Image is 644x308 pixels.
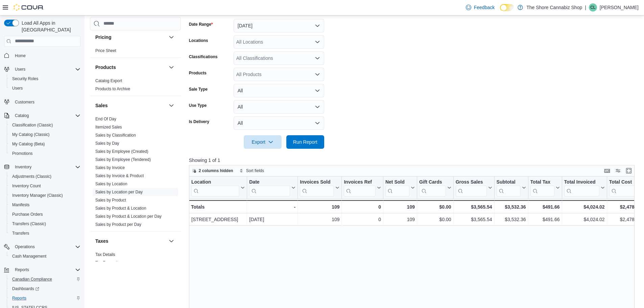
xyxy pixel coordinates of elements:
a: Classification (Classic) [9,121,56,129]
a: Promotions [9,149,35,158]
span: Sales by Location per Day [95,189,143,195]
span: My Catalog (Classic) [9,131,80,139]
span: Catalog [12,112,80,120]
div: $3,565.54 [455,203,492,211]
button: Sales [167,101,175,110]
label: Is Delivery [189,119,209,124]
span: Promotions [12,151,33,156]
div: $4,024.02 [564,215,604,223]
button: Cash Management [7,252,83,261]
div: Subtotal [496,179,520,185]
div: 0 [344,215,381,223]
span: CL [590,3,595,11]
button: Users [7,84,83,93]
span: Adjustments (Classic) [9,172,80,181]
button: Inventory [12,163,34,171]
button: Catalog [12,112,31,120]
div: $3,532.36 [496,215,526,223]
a: Canadian Compliance [9,275,55,283]
a: Dashboards [7,284,83,293]
a: Reports [9,294,29,302]
a: My Catalog (Beta) [9,140,48,148]
span: Tax Details [95,252,115,257]
button: [DATE] [234,19,324,32]
h3: Products [95,64,116,71]
button: Transfers [7,229,83,238]
span: My Catalog (Classic) [12,132,50,137]
img: Cova [14,4,44,11]
span: Reports [12,295,26,301]
button: Purchase Orders [7,210,83,219]
button: My Catalog (Classic) [7,130,83,139]
a: Home [12,52,28,60]
span: Home [15,53,26,58]
span: Operations [15,244,35,250]
a: Sales by Classification [95,133,136,138]
span: Purchase Orders [9,210,80,218]
button: Adjustments (Classic) [7,172,83,181]
span: Inventory Manager (Classic) [9,191,80,199]
h3: Pricing [95,34,111,41]
span: Sales by Classification [95,133,136,138]
span: Inventory Count [12,183,41,189]
button: Reports [12,266,32,274]
div: $3,532.36 [496,203,526,211]
span: Manifests [9,201,80,209]
span: Sales by Product [95,197,126,203]
h3: Taxes [95,238,109,244]
button: Invoices Sold [300,179,339,196]
span: Sales by Employee (Tendered) [95,157,151,162]
span: Reports [15,267,29,273]
a: Feedback [463,1,497,14]
span: End Of Day [95,116,116,122]
button: Customers [1,97,83,107]
button: Gift Cards [419,179,451,196]
span: Sales by Product & Location per Day [95,214,162,219]
button: Operations [12,243,38,251]
div: 109 [385,215,415,223]
a: Adjustments (Classic) [9,172,54,181]
button: Subtotal [496,179,526,196]
span: Transfers [9,229,80,237]
button: All [234,84,324,97]
button: Enter fullscreen [625,167,633,175]
button: Taxes [167,237,175,245]
button: My Catalog (Beta) [7,139,83,149]
input: Dark Mode [500,4,514,11]
a: Customers [12,98,37,106]
div: Location [191,179,239,196]
p: Showing 1 of 1 [189,157,639,164]
span: Adjustments (Classic) [12,174,51,179]
button: Sort fields [237,167,267,175]
div: $4,024.02 [564,203,604,211]
div: 109 [300,203,339,211]
div: Gift Card Sales [419,179,446,196]
button: Sales [95,102,166,109]
span: Reports [9,294,80,302]
span: Security Roles [12,76,38,81]
a: Transfers [9,229,32,237]
span: Run Report [293,139,317,145]
div: Invoices Ref [344,179,375,185]
button: Users [12,65,28,73]
a: Sales by Employee (Created) [95,149,148,154]
span: Security Roles [9,75,80,83]
a: Price Sheet [95,48,116,53]
div: $2,478.89 [609,215,641,223]
a: Sales by Product & Location [95,206,146,211]
label: Use Type [189,103,207,108]
button: Pricing [167,33,175,41]
div: Invoices Ref [344,179,375,196]
div: Net Sold [385,179,409,185]
div: Total Tax [530,179,554,196]
a: Sales by Invoice [95,165,125,170]
a: Sales by Product per Day [95,222,141,227]
button: All [234,100,324,114]
span: Inventory [15,164,31,170]
span: Classification (Classic) [12,122,53,128]
span: Sort fields [246,168,264,173]
a: Products to Archive [95,87,130,91]
span: Users [9,84,80,92]
div: [STREET_ADDRESS] [191,215,245,223]
div: Chris Lyth [589,3,597,11]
